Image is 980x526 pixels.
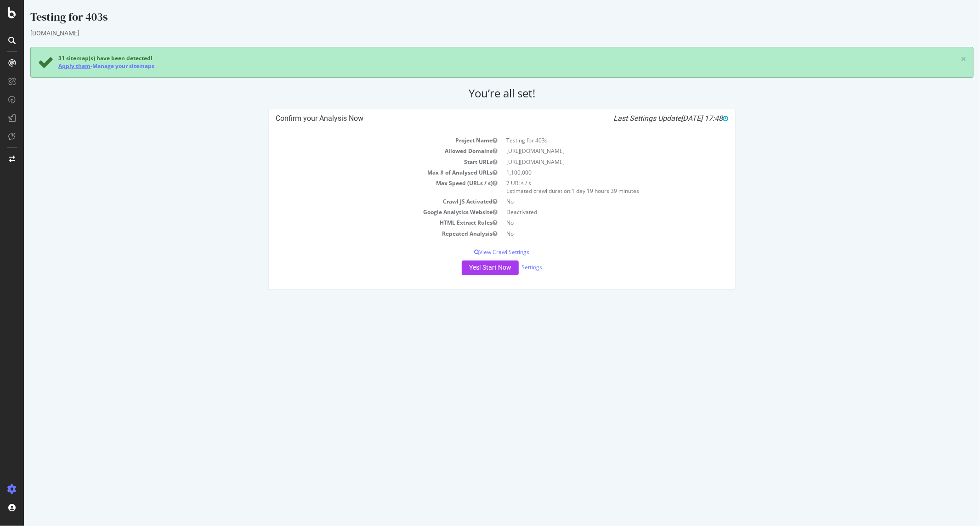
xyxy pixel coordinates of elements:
[252,167,478,178] td: Max # of Analysed URLs
[252,114,704,123] h4: Confirm your Analysis Now
[589,114,704,123] i: Last Settings Update
[6,87,950,100] h2: You’re all set!
[478,157,704,167] td: [URL][DOMAIN_NAME]
[478,196,704,207] td: No
[6,28,950,38] div: [DOMAIN_NAME]
[6,9,950,28] div: Testing for 403s
[478,217,704,228] td: No
[252,248,704,256] p: View Crawl Settings
[68,62,130,70] a: Manage your sitemaps
[252,207,478,217] td: Google Analytics Website
[438,260,495,275] button: Yes! Start Now
[252,146,478,156] td: Allowed Domains
[478,228,704,239] td: No
[478,167,704,178] td: 1,100,000
[478,207,704,217] td: Deactivated
[498,263,518,271] a: Settings
[478,178,704,196] td: 7 URLs / s Estimated crawl duration:
[657,114,704,123] span: [DATE] 17:48
[937,54,942,64] a: ×
[252,196,478,207] td: Crawl JS Activated
[34,54,128,62] span: 31 sitemap(s) have been detected!
[252,217,478,228] td: HTML Extract Rules
[252,135,478,146] td: Project Name
[478,146,704,156] td: [URL][DOMAIN_NAME]
[34,62,67,70] a: Apply them
[252,228,478,239] td: Repeated Analysis
[34,62,130,70] div: -
[478,135,704,146] td: Testing for 403s
[548,187,616,195] span: 1 day 19 hours 39 minutes
[252,157,478,167] td: Start URLs
[252,178,478,196] td: Max Speed (URLs / s)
